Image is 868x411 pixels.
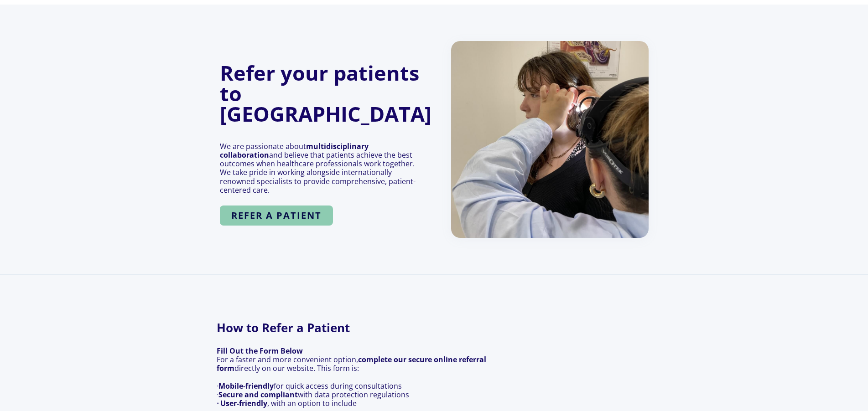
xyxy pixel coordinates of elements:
[220,142,417,195] p: We are passionate about and believe that patients achieve the best outcomes when healthcare profe...
[217,398,267,408] strong: ᐧ User-friendly
[217,320,484,336] strong: How to Refer a Patient
[218,390,298,400] strong: Secure and compliant
[217,347,504,408] p: For a faster and more convenient option, directly on our website. This form is: ‍ ᐧ for quick acc...
[231,209,322,221] strong: refer a patient
[220,62,431,124] h1: Refer your patients to [GEOGRAPHIC_DATA]
[220,141,369,160] strong: multidisciplinary collaboration
[217,354,486,373] strong: complete our secure online referral form
[217,346,303,356] strong: Fill Out the Form Below
[220,205,333,226] a: refer a patient
[218,381,274,391] strong: Mobile-friendly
